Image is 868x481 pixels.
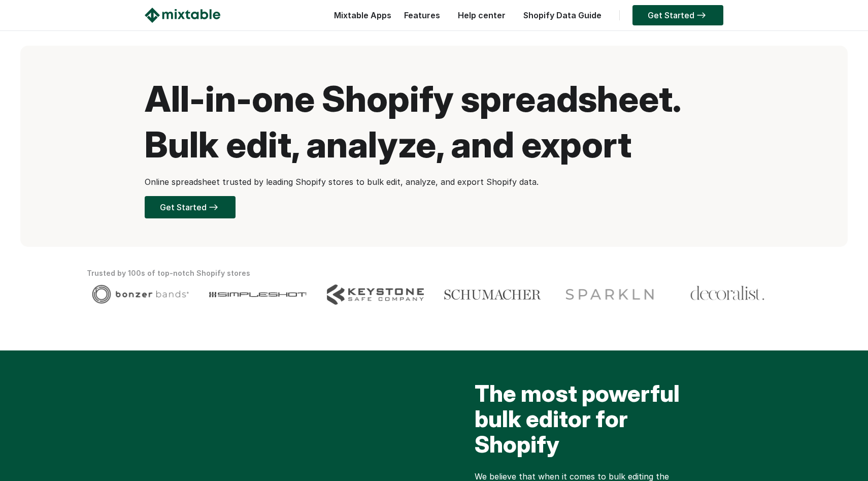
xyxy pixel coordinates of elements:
div: Mixtable Apps [329,8,391,28]
a: Get Started [145,196,236,218]
a: Get Started [632,5,723,25]
img: arrow-right.svg [694,12,708,18]
img: Client logo [561,284,658,305]
img: Client logo [209,284,306,305]
img: Client logo [444,284,541,305]
img: Client logo [327,284,424,305]
img: arrow-right.svg [207,204,220,210]
img: Client logo [690,284,765,302]
a: Features [399,10,445,20]
p: Online spreadsheet trusted by leading Shopify stores to bulk edit, analyze, and export Shopify data. [145,176,723,188]
a: Shopify Data Guide [518,10,607,20]
h1: All-in-one Shopify spreadsheet. Bulk edit, analyze, and export [145,76,723,168]
div: Trusted by 100s of top-notch Shopify stores [87,267,781,279]
img: Mixtable logo [145,8,220,23]
h2: The most powerful bulk editor for Shopify [475,381,703,462]
a: Help center [453,10,511,20]
img: Client logo [92,284,189,304]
